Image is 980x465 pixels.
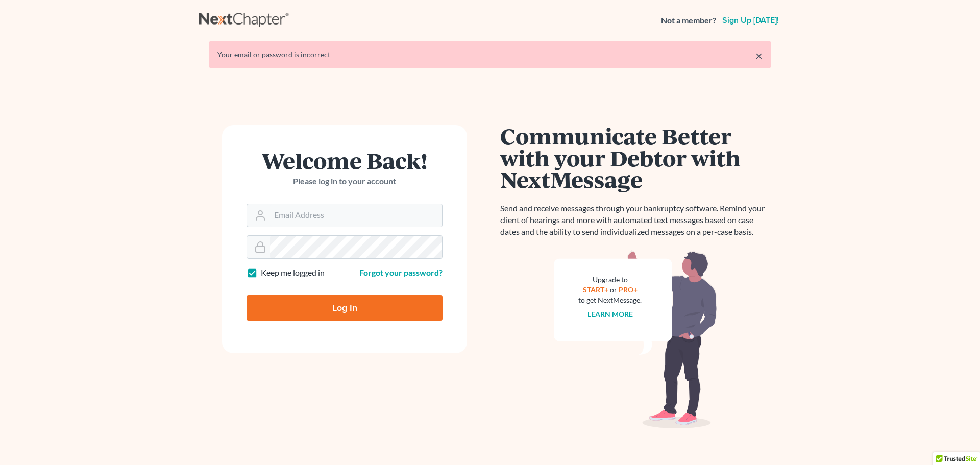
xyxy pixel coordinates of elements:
input: Log In [247,295,443,321]
p: Please log in to your account [247,176,443,187]
p: Send and receive messages through your bankruptcy software. Remind your client of hearings and mo... [500,203,771,238]
span: or [610,285,617,294]
a: PRO+ [619,285,638,294]
div: Your email or password is incorrect [217,50,763,60]
a: Forgot your password? [359,267,443,277]
a: × [755,50,763,62]
strong: Not a member? [661,15,716,27]
label: Keep me logged in [261,267,325,279]
div: to get NextMessage. [578,295,642,305]
a: Sign up [DATE]! [720,16,781,25]
input: Email Address [270,204,442,227]
div: Upgrade to [578,275,642,285]
a: START+ [583,285,608,294]
a: Learn more [587,310,633,319]
h1: Communicate Better with your Debtor with NextMessage [500,125,771,190]
h1: Welcome Back! [247,150,443,172]
img: nextmessage_bg-59042aed3d76b12b5cd301f8e5b87938c9018125f34e5fa2b7a6b67550977c72.svg [554,250,717,429]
